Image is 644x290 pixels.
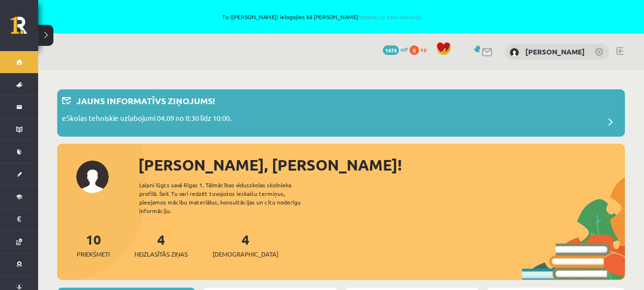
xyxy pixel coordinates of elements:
img: Dmitrijs Fedičevs [510,48,519,57]
div: [PERSON_NAME], [PERSON_NAME]! [138,153,625,176]
span: [DEMOGRAPHIC_DATA] [213,249,278,259]
a: 4[DEMOGRAPHIC_DATA] [213,231,278,259]
a: Rīgas 1. Tālmācības vidusskola [10,17,38,41]
span: 1474 [383,45,399,55]
p: Jauns informatīvs ziņojums! [76,94,215,107]
a: [PERSON_NAME] [525,47,585,56]
a: 1474 mP [383,45,408,53]
span: Neizlasītās ziņas [134,249,188,259]
span: Tu ([PERSON_NAME]) ielogojies kā [PERSON_NAME] [64,14,580,20]
a: Jauns informatīvs ziņojums! eSkolas tehniskie uzlabojumi 04.09 no 8:30 līdz 10:00. [62,94,620,132]
div: Laipni lūgts savā Rīgas 1. Tālmācības vidusskolas skolnieka profilā. Šeit Tu vari redzēt tuvojošo... [139,181,317,215]
a: 0 xp [409,45,431,53]
span: mP [400,45,408,53]
a: Atpakaļ uz savu lietotāju [358,13,422,21]
span: 0 [409,45,419,55]
a: 4Neizlasītās ziņas [134,231,188,259]
span: xp [420,45,427,53]
p: eSkolas tehniskie uzlabojumi 04.09 no 8:30 līdz 10:00. [62,113,232,126]
a: 10Priekšmeti [77,231,110,259]
span: Priekšmeti [77,249,110,259]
